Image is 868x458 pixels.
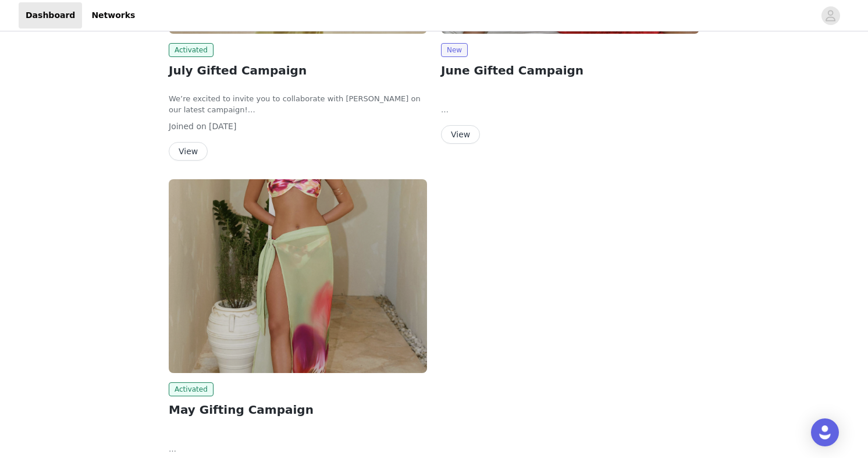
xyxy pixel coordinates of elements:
[169,401,427,418] h2: May Gifting Campaign
[209,122,236,131] span: [DATE]
[441,125,480,144] button: View
[441,43,468,57] span: New
[169,142,208,161] button: View
[441,62,699,79] h2: June Gifted Campaign
[811,418,839,446] div: Open Intercom Messenger
[169,147,208,156] a: View
[84,2,142,29] a: Networks
[169,382,214,396] span: Activated
[169,93,427,116] p: We’re excited to invite you to collaborate with [PERSON_NAME] on our latest campaign!
[441,130,480,139] a: View
[169,62,427,79] h2: July Gifted Campaign
[19,2,82,29] a: Dashboard
[169,179,427,373] img: Peppermayo AUS
[169,43,214,57] span: Activated
[825,6,836,25] div: avatar
[169,122,207,131] span: Joined on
